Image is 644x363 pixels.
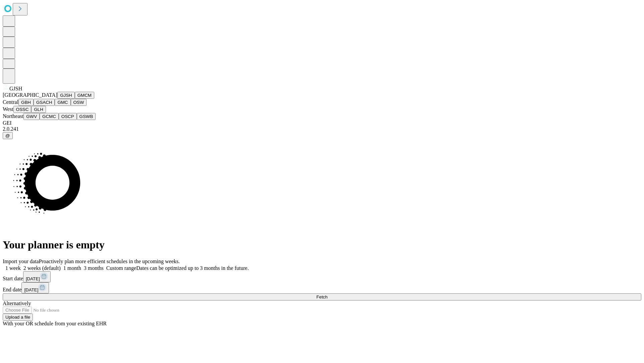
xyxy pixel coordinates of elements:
[24,287,38,292] span: [DATE]
[18,99,34,106] button: GBH
[3,314,33,321] button: Upload a file
[23,265,61,271] span: 2 weeks (default)
[3,300,31,306] span: Alternatively
[75,92,94,99] button: GMCM
[3,106,13,112] span: West
[3,99,18,105] span: Central
[316,294,327,299] span: Fetch
[106,265,136,271] span: Custom range
[77,113,96,120] button: GSWB
[9,86,22,91] span: GJSH
[3,293,641,300] button: Fetch
[57,92,75,99] button: GJSH
[3,258,39,264] span: Import your data
[40,113,59,120] button: GCMC
[31,106,46,113] button: GLH
[63,265,81,271] span: 1 month
[59,113,77,120] button: OSCP
[13,106,32,113] button: OSSC
[136,265,249,271] span: Dates can be optimized up to 3 months in the future.
[3,120,641,126] div: GEI
[3,239,641,251] h1: Your planner is empty
[3,126,641,132] div: 2.0.241
[71,99,87,106] button: OSW
[21,282,49,293] button: [DATE]
[26,276,40,281] span: [DATE]
[3,282,641,293] div: End date
[39,258,180,264] span: Proactively plan more efficient schedules in the upcoming weeks.
[23,271,51,282] button: [DATE]
[3,132,13,139] button: @
[5,265,21,271] span: 1 week
[34,99,55,106] button: GSACH
[55,99,70,106] button: GMC
[5,133,10,138] span: @
[3,92,57,98] span: [GEOGRAPHIC_DATA]
[3,113,23,119] span: Northeast
[23,113,40,120] button: GWV
[3,271,641,282] div: Start date
[84,265,104,271] span: 3 months
[3,321,107,326] span: With your OR schedule from your existing EHR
